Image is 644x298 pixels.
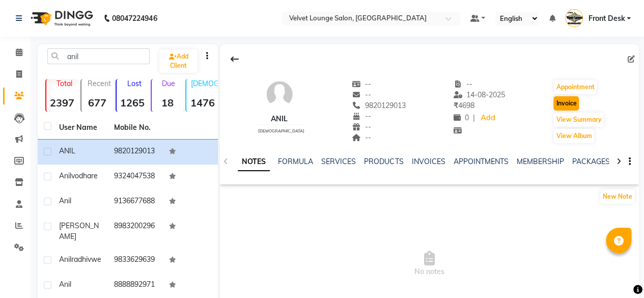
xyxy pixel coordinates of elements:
strong: 2397 [46,96,78,109]
a: PRODUCTS [364,157,403,166]
input: Search by Name/Mobile/Email/Code [47,48,150,64]
div: Back to Client [224,49,245,69]
p: Recent [86,79,114,88]
img: logo [26,4,96,33]
span: anil [59,196,71,205]
strong: 1265 [117,96,149,109]
td: 9324047538 [108,165,163,189]
span: anil [59,280,71,289]
span: 9820129013 [352,101,406,110]
p: Lost [121,79,149,88]
strong: 677 [81,96,114,109]
a: Add [479,111,496,125]
button: Invoice [553,96,579,111]
span: [DEMOGRAPHIC_DATA] [258,128,304,133]
span: 14-08-2025 [453,90,505,99]
span: -- [352,112,371,121]
div: ANIL [254,114,304,124]
span: anil [59,255,71,264]
span: Front Desk [588,13,625,24]
span: radhivwe [71,255,101,264]
th: User Name [53,116,108,140]
a: Add Client [159,49,198,73]
button: New Note [600,189,635,204]
span: | [472,113,474,123]
b: 08047224946 [112,4,157,33]
span: ANIL [59,146,75,155]
p: [DEMOGRAPHIC_DATA] [190,79,218,88]
a: MEMBERSHIP [516,157,564,166]
span: -- [352,122,371,131]
a: APPOINTMENTS [453,157,508,166]
a: INVOICES [411,157,445,166]
span: 4698 [453,101,474,110]
a: SERVICES [321,157,356,166]
strong: 18 [152,96,184,109]
td: 9833629639 [108,248,163,273]
a: FORMULA [278,157,313,166]
span: ₹ [453,101,458,110]
button: View Summary [553,113,604,127]
strong: 1476 [186,96,218,109]
td: 9136677688 [108,189,163,214]
a: NOTES [238,153,270,171]
th: Mobile No. [108,116,163,140]
td: 8983200296 [108,214,163,248]
td: 9820129013 [108,140,163,165]
span: 0 [453,113,468,122]
img: avatar [264,79,295,110]
a: PACKAGES [572,157,609,166]
span: -- [352,133,371,142]
span: -- [352,90,371,99]
p: Due [154,79,184,88]
span: -- [453,79,472,89]
button: Appointment [553,80,597,94]
td: 8888892971 [108,273,163,298]
p: Total [50,79,78,88]
span: anil [59,171,71,180]
img: Front Desk [565,9,583,27]
span: vodhare [71,171,98,180]
span: [PERSON_NAME] [59,221,99,241]
span: -- [352,79,371,89]
button: View Album [553,129,594,143]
